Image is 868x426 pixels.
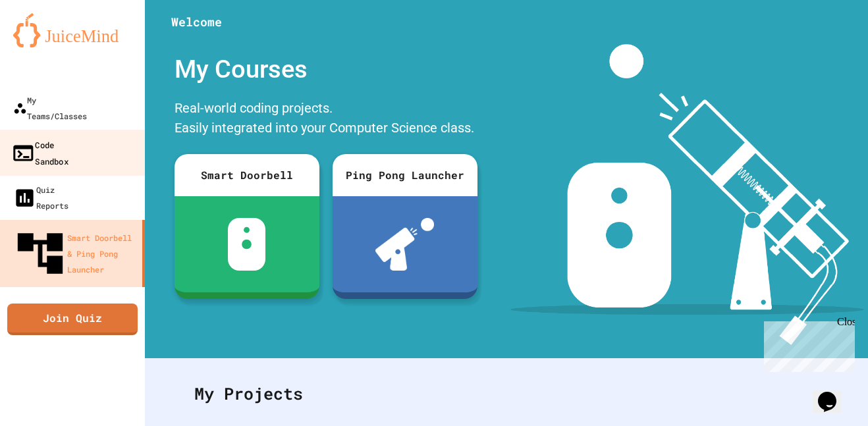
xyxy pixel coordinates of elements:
a: Join Quiz [7,304,138,335]
div: Code Sandbox [11,136,68,169]
div: My Courses [168,44,484,95]
div: Real-world coding projects. Easily integrated into your Computer Science class. [168,95,484,144]
iframe: chat widget [759,316,855,372]
div: Ping Pong Launcher [333,154,477,196]
div: Smart Doorbell [175,154,319,196]
img: sdb-white.svg [228,218,265,271]
div: My Teams/Classes [13,92,87,124]
iframe: chat widget [813,373,855,413]
div: Quiz Reports [13,182,68,213]
div: Chat with us now!Close [5,5,91,84]
img: banner-image-my-projects.png [510,44,863,345]
div: Smart Doorbell & Ping Pong Launcher [13,226,137,280]
div: My Projects [181,368,832,419]
img: logo-orange.svg [13,13,132,47]
img: ppl-with-ball.png [375,218,434,271]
